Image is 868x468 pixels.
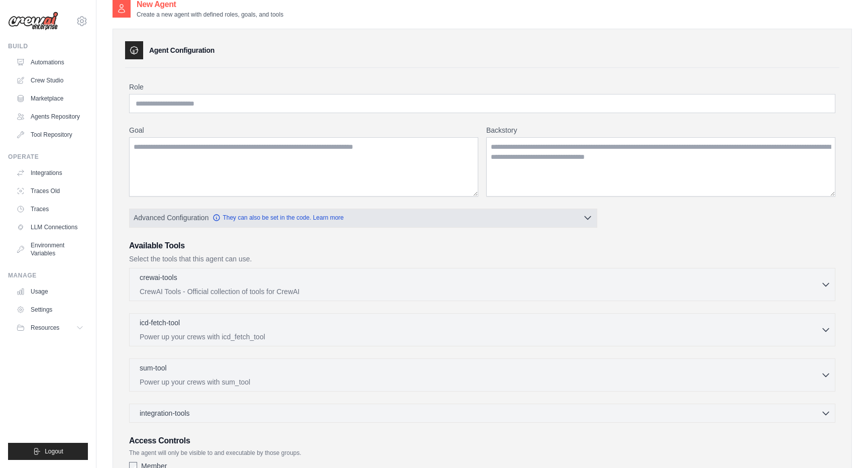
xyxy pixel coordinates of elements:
[137,11,283,19] p: Create a new agent with defined roles, goals, and tools
[8,443,88,460] button: Logout
[8,12,58,31] img: Logo
[129,240,835,252] h3: Available Tools
[31,324,59,332] span: Resources
[134,318,831,342] button: icd-fetch-tool Power up your crews with icd_fetch_tool
[140,408,190,418] span: integration-tools
[140,332,821,342] p: Power up your crews with icd_fetch_tool
[140,272,177,283] p: crewai-tools
[8,153,88,161] div: Operate
[149,45,214,55] h3: Agent Configuration
[134,213,208,223] span: Advanced Configuration
[130,209,597,227] button: Advanced Configuration They can also be set in the code. Learn more
[12,320,88,336] button: Resources
[134,272,831,297] button: crewai-tools CrewAI Tools - Official collection of tools for CrewAI
[129,449,835,457] p: The agent will only be visible to and executable by those groups.
[12,54,88,70] a: Automations
[8,42,88,50] div: Build
[45,447,63,455] span: Logout
[129,254,835,264] p: Select the tools that this agent can use.
[12,237,88,261] a: Environment Variables
[12,109,88,125] a: Agents Repository
[129,82,835,92] label: Role
[12,183,88,199] a: Traces Old
[129,125,478,135] label: Goal
[12,219,88,235] a: LLM Connections
[486,125,835,135] label: Backstory
[12,284,88,300] a: Usage
[12,302,88,318] a: Settings
[12,165,88,181] a: Integrations
[140,363,167,373] p: sum-tool
[12,90,88,107] a: Marketplace
[129,435,835,447] h3: Access Controls
[12,201,88,217] a: Traces
[12,127,88,143] a: Tool Repository
[12,72,88,88] a: Crew Studio
[140,377,821,387] p: Power up your crews with sum_tool
[134,363,831,387] button: sum-tool Power up your crews with sum_tool
[134,408,831,418] button: integration-tools
[212,214,344,222] a: They can also be set in the code. Learn more
[140,287,821,297] p: CrewAI Tools - Official collection of tools for CrewAI
[8,271,88,279] div: Manage
[140,318,180,328] p: icd-fetch-tool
